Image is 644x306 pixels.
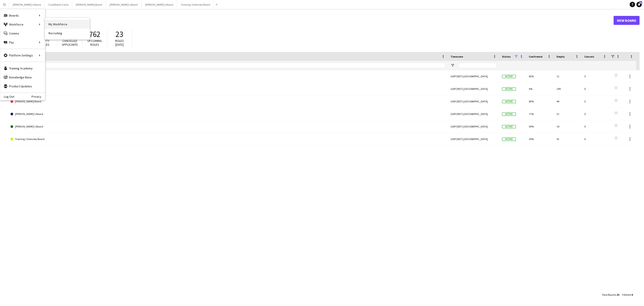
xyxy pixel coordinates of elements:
[9,0,45,9] button: [PERSON_NAME]'s Board
[177,0,214,9] button: Training / Interview Board
[448,83,499,95] div: (GMT/BST) [GEOGRAPHIC_DATA]
[582,133,609,145] div: 0
[106,0,142,9] button: [PERSON_NAME]'s Board
[11,133,445,145] a: Training / Interview Board
[115,39,124,47] span: Roles [DATE]
[0,95,14,98] a: Log Out
[554,95,582,108] div: 44
[636,2,642,7] a: 12
[502,55,511,58] span: Status
[602,293,616,296] span: Total Boards
[557,55,565,58] span: Empty
[526,133,554,145] div: 39%
[116,29,123,39] span: 23
[11,83,445,95] a: Cauliflower Cards
[622,293,631,296] span: Filtered
[0,11,45,20] div: Boards
[554,108,582,120] div: 31
[554,70,582,82] div: 11
[502,112,516,116] span: Active
[526,95,554,108] div: 80%
[0,38,45,47] div: Pay
[459,63,497,68] input: Timezone Filter Input
[62,39,78,47] span: Cancelled applicants
[502,125,516,128] span: Active
[622,290,633,299] div: :
[45,29,90,38] a: Recruiting
[502,75,516,78] span: Active
[502,138,516,141] span: Active
[526,120,554,133] div: 69%
[639,1,642,4] span: 12
[582,120,609,133] div: 0
[502,87,516,91] span: Active
[0,20,45,29] div: Workforce
[8,17,614,24] h1: Boards
[0,51,45,60] div: Platform Settings
[0,64,45,73] a: Training Academy
[631,293,633,296] span: 6
[11,70,445,83] a: [PERSON_NAME]'s Board
[32,95,45,98] a: Privacy
[526,70,554,82] div: 83%
[582,83,609,95] div: 0
[142,0,177,9] button: [PERSON_NAME]'s Board
[526,83,554,95] div: 6%
[529,55,542,58] span: Confirmed
[0,29,45,38] a: Comms
[72,0,106,9] button: [PERSON_NAME] Board
[448,70,499,82] div: (GMT/BST) [GEOGRAPHIC_DATA]
[11,108,445,120] a: [PERSON_NAME]'s Board
[614,16,640,25] a: New Board
[448,95,499,108] div: (GMT/BST) [GEOGRAPHIC_DATA]
[554,83,582,95] div: 299
[448,120,499,133] div: (GMT/BST) [GEOGRAPHIC_DATA]
[448,108,499,120] div: (GMT/BST) [GEOGRAPHIC_DATA]
[582,108,609,120] div: 0
[554,120,582,133] div: 14
[45,20,90,29] a: My Workforce
[502,100,516,103] span: Active
[0,82,45,91] a: Product Updates
[11,120,445,133] a: [PERSON_NAME]'s Board
[19,63,445,68] input: Board name Filter Input
[617,293,619,296] span: 31
[582,70,609,82] div: 5
[87,39,102,47] span: Upcoming roles
[45,0,72,9] button: Cauliflower Cards
[0,73,45,82] a: Knowledge Base
[602,290,619,299] div: :
[584,55,594,58] span: Cancels
[451,55,463,58] span: Timezone
[582,95,609,108] div: 5
[89,29,100,39] span: 762
[554,133,582,145] div: 91
[526,108,554,120] div: 71%
[451,63,455,67] button: Open Filter Menu
[448,133,499,145] div: (GMT/BST) [GEOGRAPHIC_DATA]
[11,95,445,108] a: [PERSON_NAME] Board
